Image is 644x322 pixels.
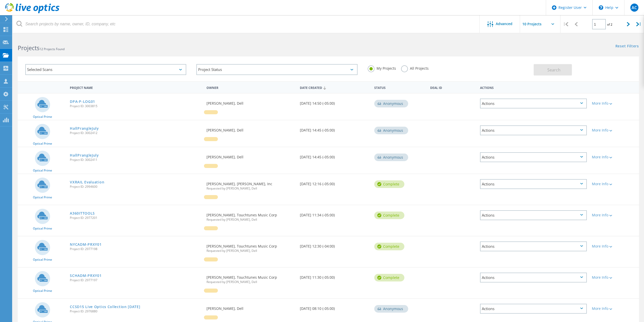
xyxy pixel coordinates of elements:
[547,67,560,73] span: Search
[592,102,636,105] div: More Info
[297,174,372,191] div: [DATE] 12:16 (-05:00)
[374,180,404,188] div: Complete
[477,83,589,92] div: Actions
[592,155,636,159] div: More Info
[297,83,372,92] div: Date Created
[401,65,429,70] label: All Projects
[206,249,295,252] span: Requested by [PERSON_NAME], Dell
[560,15,571,33] div: |
[33,227,52,230] span: Optical Prime
[33,115,52,118] span: Optical Prime
[70,243,101,246] a: NYCADM-PRXY01
[368,65,396,70] label: My Projects
[297,299,372,315] div: [DATE] 08:10 (-05:00)
[204,83,297,92] div: Owner
[33,196,52,199] span: Optical Prime
[204,268,297,289] div: [PERSON_NAME], Touchtunes Music Corp
[592,182,636,186] div: More Info
[297,268,372,284] div: [DATE] 11:30 (-05:00)
[39,47,65,51] span: 12 Projects Found
[204,205,297,226] div: [PERSON_NAME], Touchtunes Music Corp
[206,187,295,190] span: Requested by [PERSON_NAME], Dell
[480,125,587,135] div: Actions
[67,83,204,92] div: Project Name
[33,169,52,172] span: Optical Prime
[204,174,297,195] div: [PERSON_NAME], [PERSON_NAME], Inc
[70,185,201,188] span: Project ID: 2994600
[70,158,201,161] span: Project ID: 3002411
[480,241,587,251] div: Actions
[204,299,297,315] div: [PERSON_NAME], Dell
[70,131,201,135] span: Project ID: 3002412
[634,15,644,33] div: |
[206,218,295,221] span: Requested by [PERSON_NAME], Dell
[297,93,372,110] div: [DATE] 14:50 (-05:00)
[70,212,95,215] a: A360ITTOOLS
[70,100,95,103] a: DPA-P-LOG01
[615,44,639,49] a: Reset Filters
[374,305,408,313] div: Anonymous
[13,15,480,33] input: Search projects by name, owner, ID, company, etc
[70,154,99,157] a: HallPrangleJuly
[18,44,39,52] b: Projects
[297,147,372,164] div: [DATE] 14:45 (-05:00)
[70,279,201,282] span: Project ID: 2977197
[204,93,297,110] div: [PERSON_NAME], Dell
[592,128,636,132] div: More Info
[480,179,587,189] div: Actions
[297,236,372,253] div: [DATE] 12:30 (-04:00)
[592,307,636,310] div: More Info
[204,236,297,257] div: [PERSON_NAME], Touchtunes Music Corp
[297,120,372,137] div: [DATE] 14:45 (-05:00)
[70,274,101,277] a: SCHADM-PRXY01
[204,120,297,137] div: [PERSON_NAME], Dell
[592,244,636,248] div: More Info
[70,305,140,309] a: CCSD15 Live Optics Collection [DATE]
[428,83,477,92] div: Deal Id
[374,100,408,107] div: Anonymous
[70,310,201,313] span: Project ID: 2976880
[632,6,637,10] span: AC
[372,83,428,92] div: Status
[33,142,52,145] span: Optical Prime
[5,11,59,14] a: Live Optics Dashboard
[607,22,612,27] span: of 2
[496,22,512,26] span: Advanced
[480,273,587,282] div: Actions
[374,127,408,134] div: Anonymous
[196,64,357,75] div: Project Status
[70,248,201,251] span: Project ID: 2977198
[70,127,99,130] a: HallPrangleJuly
[70,105,201,108] span: Project ID: 3003815
[297,205,372,222] div: [DATE] 11:34 (-05:00)
[374,212,404,219] div: Complete
[374,274,404,281] div: Complete
[33,289,52,292] span: Optical Prime
[206,280,295,283] span: Requested by [PERSON_NAME], Dell
[592,276,636,279] div: More Info
[374,154,408,161] div: Anonymous
[480,210,587,220] div: Actions
[480,99,587,108] div: Actions
[374,243,404,250] div: Complete
[480,152,587,162] div: Actions
[33,258,52,261] span: Optical Prime
[70,216,201,219] span: Project ID: 2977201
[599,5,603,10] svg: \n
[204,147,297,164] div: [PERSON_NAME], Dell
[25,64,186,75] div: Selected Scans
[70,180,104,184] a: VXRAIL Evaluation
[480,304,587,314] div: Actions
[592,213,636,217] div: More Info
[534,64,572,75] button: Search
